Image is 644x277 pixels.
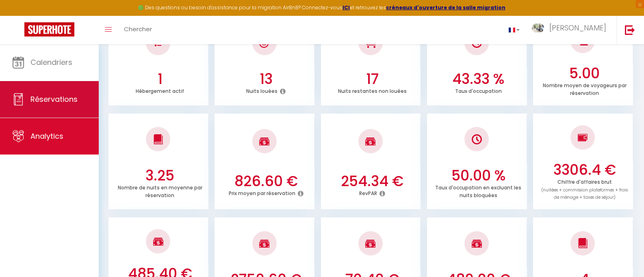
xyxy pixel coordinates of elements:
[532,24,544,33] img: ...
[7,3,31,28] button: Ouvrir le widget de chat LiveChat
[578,133,588,142] img: NO IMAGE
[220,173,313,190] h3: 826.60 €
[24,22,74,37] img: Super Booking
[118,16,158,44] a: Chercher
[113,167,206,184] h3: 3.25
[432,167,525,184] h3: 50.00 %
[541,177,628,201] p: Chiffre d'affaires brut
[455,86,502,94] p: Taux d'occupation
[538,161,631,178] h3: 3306.4 €
[30,94,78,104] span: Réservations
[30,57,72,67] span: Calendriers
[625,25,635,35] img: logout
[229,188,295,197] p: Prix moyen par réservation
[118,183,202,199] p: Nombre de nuits en moyenne par réservation
[124,25,152,33] span: Chercher
[549,23,606,33] span: [PERSON_NAME]
[30,131,63,141] span: Analytics
[136,86,184,94] p: Hébergement actif
[386,4,505,11] a: créneaux d'ouverture de la salle migration
[338,86,407,94] p: Nuits restantes non louées
[538,65,631,82] h3: 5.00
[541,187,628,201] span: (nuitées + commission plateformes + frais de ménage + taxes de séjour)
[343,4,350,11] a: ICI
[472,134,482,144] img: NO IMAGE
[543,80,627,97] p: Nombre moyen de voyageurs par réservation
[246,86,278,94] p: Nuits louées
[432,71,525,88] h3: 43.33 %
[359,188,377,197] p: RevPAR
[326,173,419,190] h3: 254.34 €
[326,71,419,88] h3: 17
[435,183,521,199] p: Taux d'occupation en excluant les nuits bloquées
[113,71,206,88] h3: 1
[526,16,616,44] a: ... [PERSON_NAME]
[220,71,313,88] h3: 13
